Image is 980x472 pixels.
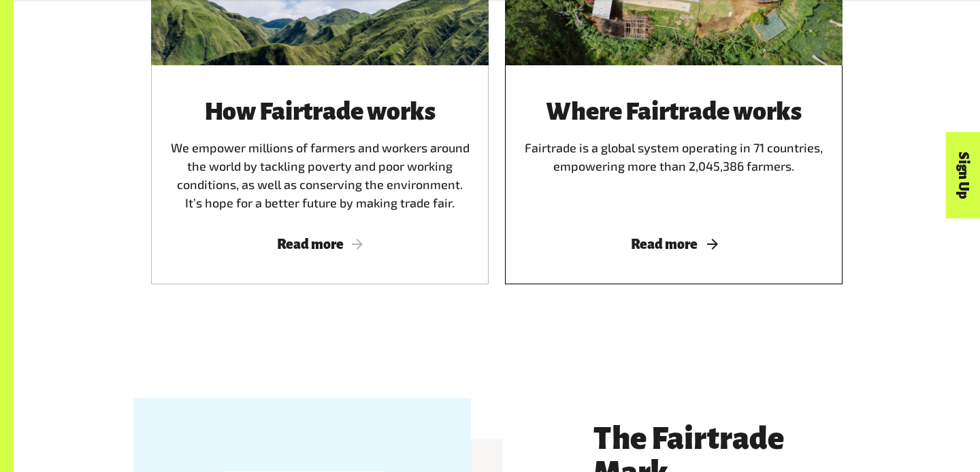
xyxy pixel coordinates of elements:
h3: How Fairtrade works [167,98,472,125]
div: Fairtrade is a global system operating in 71 countries, empowering more than 2,045,386 farmers. [521,98,826,212]
span: Read more [521,237,826,252]
h3: Where Fairtrade works [521,98,826,125]
div: We empower millions of farmers and workers around the world by tackling poverty and poor working ... [167,98,472,212]
span: Read more [167,237,472,252]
